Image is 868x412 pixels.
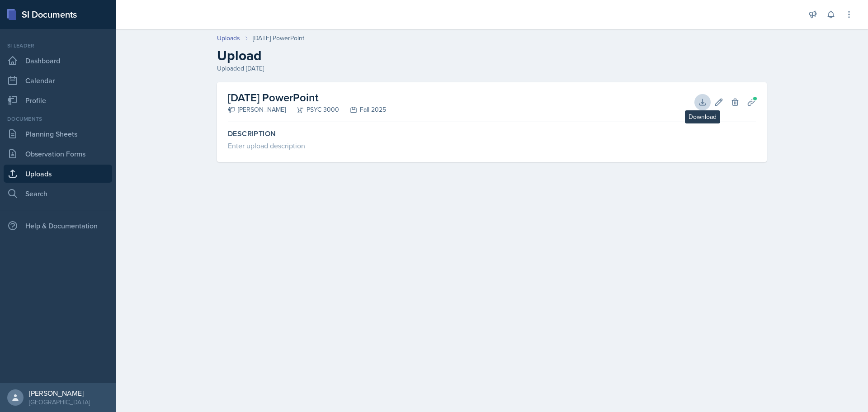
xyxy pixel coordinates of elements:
a: Observation Forms [4,145,112,163]
div: [GEOGRAPHIC_DATA] [29,398,90,407]
div: [DATE] PowerPoint [253,33,304,43]
a: Uploads [217,33,240,43]
a: Planning Sheets [4,125,112,143]
div: Si leader [4,42,112,50]
h2: Upload [217,47,767,64]
button: Download [694,94,711,110]
div: Uploaded [DATE] [217,64,767,73]
h2: [DATE] PowerPoint [228,90,386,106]
a: Search [4,185,112,203]
label: Description [228,129,756,138]
div: Help & Documentation [4,217,112,235]
div: [PERSON_NAME] [29,388,90,398]
div: Fall 2025 [339,105,386,114]
div: PSYC 3000 [286,105,339,114]
a: Calendar [4,71,112,90]
div: [PERSON_NAME] [228,105,286,114]
div: Enter upload description [228,140,756,151]
div: Documents [4,115,112,123]
a: Uploads [4,165,112,183]
a: Dashboard [4,52,112,70]
a: Profile [4,91,112,109]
